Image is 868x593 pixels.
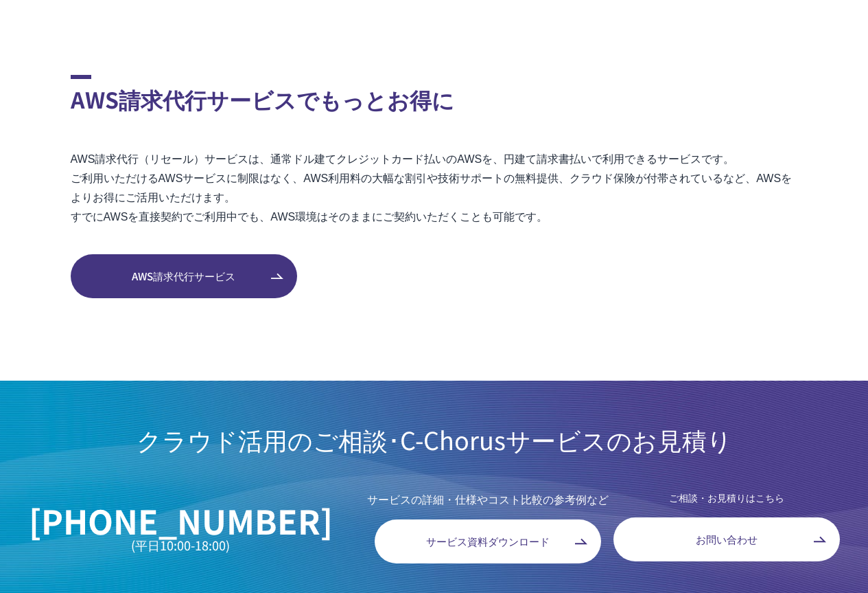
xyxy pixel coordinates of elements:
[613,518,840,562] a: お問い合わせ
[29,502,333,539] a: [PHONE_NUMBER]
[29,539,333,552] small: (平日10:00-18:00)
[613,491,840,506] p: ご相談・お見積りはこちら
[71,75,798,115] h2: AWS請求代行サービスでもっとお得に
[71,269,297,284] span: AWS請求代行サービス
[375,520,601,564] a: サービス資料ダウンロード
[367,491,609,508] p: サービスの詳細・仕様やコスト比較の参考例など
[71,254,297,298] a: AWS請求代行サービス
[71,150,798,227] p: AWS請求代行（リセール）サービスは、通常ドル建てクレジットカード払いのAWSを、円建て請求書払いで利用できるサービスです。 ご利用いただけるAWSサービスに制限はなく、AWS利用料の大幅な割引...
